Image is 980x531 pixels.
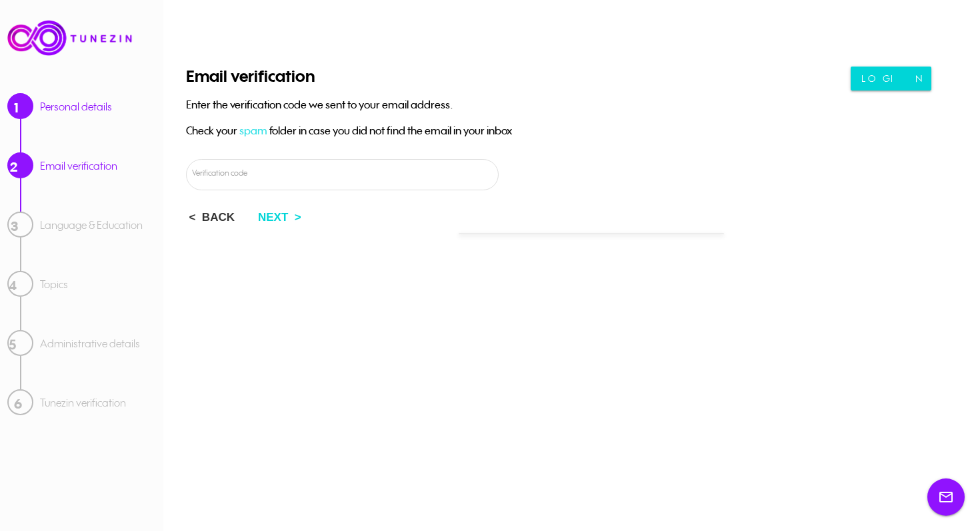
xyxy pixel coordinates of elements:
div: 4 [7,271,33,297]
label: Verification code [192,167,499,179]
div: 2 [7,152,33,178]
div: 5 [7,330,33,356]
td: Email verification [33,152,117,178]
div: 1 [7,93,33,119]
td: Tunezin verification [33,389,126,415]
a: mail_outline [927,478,965,516]
div: 3 [7,212,33,238]
td: Language & Education [33,212,143,238]
strong: Enter the verification code we sent to your email address. [186,98,453,111]
img: 9695dee2-3f85-4092-90b7-425fe528b7ba.png [7,20,141,56]
span: in case you did not find the email in your inbox [299,124,512,137]
span: Email verification [186,66,315,86]
span: Check your [186,124,237,137]
td: Topics [33,271,68,297]
span: folder [269,124,297,137]
div: 6 [7,389,33,415]
button: < BACK [179,206,245,230]
a: Login [851,67,931,90]
td: Personal details [33,93,112,119]
button: NEXT > [247,206,312,230]
td: Administrative details [33,330,140,356]
span: spam [239,124,267,137]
